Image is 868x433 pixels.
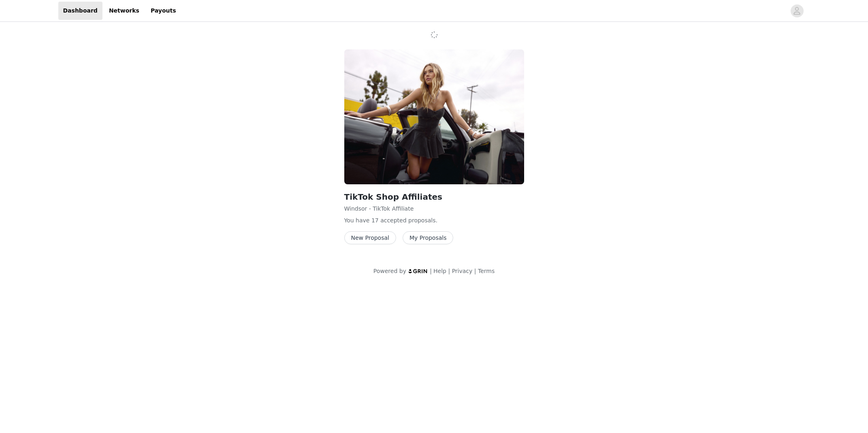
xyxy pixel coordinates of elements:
[408,269,428,274] img: logo
[403,231,454,244] button: My Proposals
[344,216,524,225] p: You have 17 accepted proposal .
[104,2,144,20] a: Networks
[58,2,102,20] a: Dashboard
[793,4,801,17] div: avatar
[430,268,432,274] span: |
[344,231,396,244] button: New Proposal
[373,268,406,274] span: Powered by
[474,268,476,274] span: |
[433,217,435,224] span: s
[433,268,446,274] a: Help
[452,268,473,274] a: Privacy
[146,2,181,20] a: Payouts
[478,268,495,274] a: Terms
[344,205,524,213] p: Windsor - TikTok Affiliate
[448,268,450,274] span: |
[344,191,524,203] h2: TikTok Shop Affiliates
[344,49,524,184] img: Windsor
